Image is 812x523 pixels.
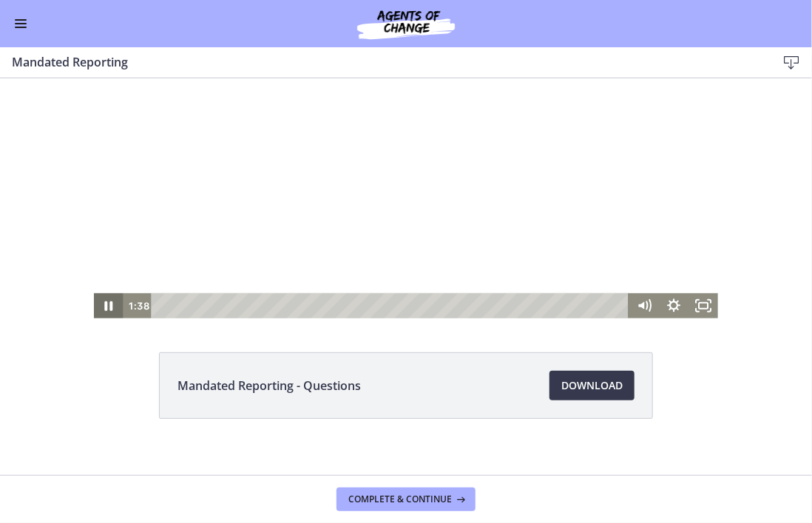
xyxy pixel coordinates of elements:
[317,6,495,41] img: Agents of Change
[336,488,476,511] button: Complete & continue
[348,493,452,505] span: Complete & continue
[12,53,753,71] h3: Mandated Reporting
[177,377,361,394] span: Mandated Reporting - Questions
[163,289,623,314] div: Playbar
[561,377,623,394] span: Download
[629,289,659,314] button: Mute
[94,289,124,314] button: Pause
[12,15,30,33] button: Enable menu
[549,371,635,400] a: Download
[688,289,718,314] button: Fullscreen
[659,289,688,314] button: Show settings menu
